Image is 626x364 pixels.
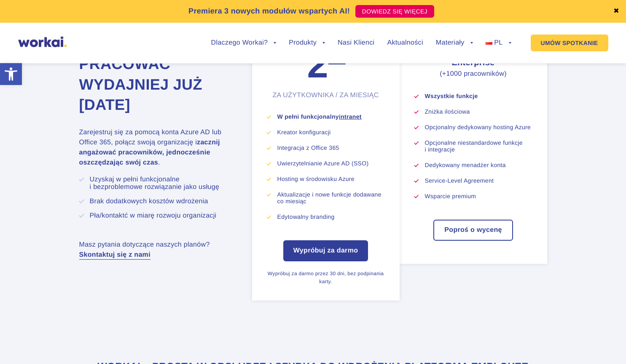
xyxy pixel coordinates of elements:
a: UMÓW SPOTKANIE [531,35,608,51]
a: Produkty [289,40,325,46]
li: Uwierzytelnianie Azure AD (SSO) [277,160,385,167]
p: Masz pytania dotyczące naszych planów? [79,240,231,260]
li: Service-Level Agreement [425,177,532,184]
strong: Enterprise [451,58,494,67]
li: Dedykowany menadżer konta [425,162,532,168]
p: Zarejestruj się za pomocą konta Azure AD lub Office 365, połącz swoją organizację i . [79,128,231,168]
li: Aktualizacje i nowe funkcje dodawane co miesiąc [277,191,385,205]
div: 2 [307,46,345,91]
li: Uzyskaj w pełni funkcjonalne i bezproblemowe rozwiązanie jako usługę [90,176,231,191]
h2: Zacznij pracować wydajniej już [DATE] [79,33,231,115]
p: Premiera 3 nowych modułów wspartych AI! [188,5,350,17]
li: Integracja z Office 365 [277,144,385,151]
li: Kreator konfiguracji [277,129,385,136]
p: (+1000 pracowników) [414,69,532,79]
a: ✖ [613,8,619,15]
a: Poproś o wycenę [434,221,512,240]
li: Opcjonalny dedykowany hosting Azure [425,124,532,130]
div: Wypróbuj za darmo przez 30 dni, bez podpinania karty. [267,270,385,286]
a: Aktualności [387,40,423,46]
li: Brak dodatkowych kosztów wdrożenia [90,198,231,205]
a: Wypróbuj za darmo [283,240,368,261]
a: DOWIEDZ SIĘ WIĘCEJ [355,5,434,18]
a: Nasi Klienci [338,40,374,46]
li: Pła/kontaktć w miarę rozwoju organizacji [90,212,231,220]
span: PL [494,39,502,46]
strong: zacznij angażować pracowników, jednocześnie oszczędzając swój czas [79,139,220,166]
div: ZA UŻYTKOWNIKA / ZA MIESIĄC [267,91,385,99]
a: intranet [339,113,362,120]
li: Opcjonalne niestandardowe funkcje i integracje [425,139,532,153]
a: Materiały [436,40,473,46]
li: Wsparcie premium [425,193,532,199]
strong: Wszystkie funkcje [425,93,478,99]
iframe: Popup CTA [4,292,232,360]
a: Skontaktuj się z nami [79,252,150,258]
sup: 49 [328,48,346,80]
strong: W pełni funkcjonalny [277,113,362,120]
li: Zniżka ilościowa [425,108,532,115]
li: Edytowalny branding [277,213,385,220]
a: Dlaczego Workai? [211,40,277,46]
li: Hosting w środowisku Azure [277,175,385,182]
